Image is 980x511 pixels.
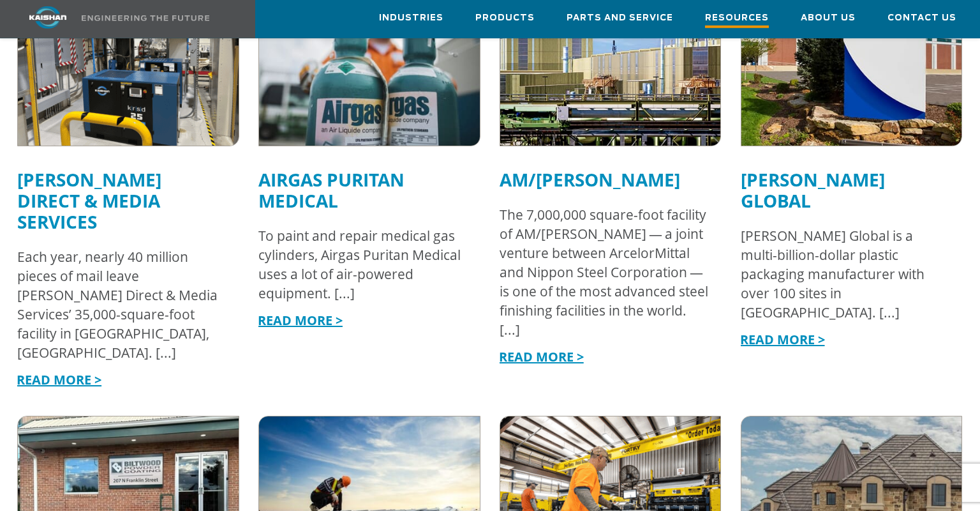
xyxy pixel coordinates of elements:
span: Contact Us [887,11,956,26]
div: Each year, nearly 40 million pieces of mail leave [PERSON_NAME] Direct & Media Services’ 35,000-s... [17,247,226,362]
a: About Us [801,1,856,35]
img: Engineering the future [82,15,209,21]
span: Industries [379,11,443,26]
a: Resources [705,1,769,38]
a: READ MORE > [740,331,825,348]
div: [PERSON_NAME] Global is a multi-billion-dollar plastic packaging manufacturer with over 100 sites... [741,226,950,322]
div: The 7,000,000 square-foot facility of AM/[PERSON_NAME] — a joint venture between ArcelorMittal an... [500,205,709,339]
span: Resources [705,11,769,28]
a: Industries [379,1,443,35]
span: About Us [801,11,856,26]
a: READ MORE > [499,348,584,365]
a: Products [475,1,535,35]
a: AM/[PERSON_NAME] [500,167,680,192]
a: Airgas Puritan Medical [258,167,405,213]
span: Products [475,11,535,26]
span: Parts and Service [567,11,673,26]
div: To paint and repair medical gas cylinders, Airgas Puritan Medical uses a lot of air-powered equip... [258,226,468,303]
a: [PERSON_NAME] Global [741,167,885,213]
a: Parts and Service [567,1,673,35]
a: Contact Us [887,1,956,35]
a: READ MORE > [17,371,101,388]
a: [PERSON_NAME] Direct & Media Services [17,167,161,234]
a: READ MORE > [258,312,343,329]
